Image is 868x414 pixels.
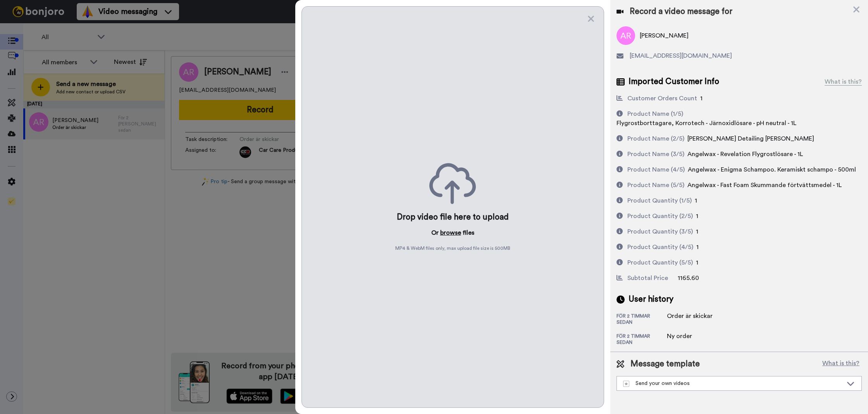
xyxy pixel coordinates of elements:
div: Product Quantity (5/5) [627,258,693,267]
span: [EMAIL_ADDRESS][DOMAIN_NAME] [630,51,732,60]
button: browse [440,228,461,237]
div: What is this? [825,77,862,86]
span: 1 [696,244,699,250]
div: Product Quantity (2/5) [627,211,693,221]
span: Imported Customer Info [629,76,719,88]
p: Or files [431,228,474,237]
span: Angelwax - Enigma Schampoo. Keramiskt schampo - 500ml [688,167,856,173]
span: 1 [695,198,697,204]
div: Product Name (5/5) [627,180,684,190]
div: Product Quantity (4/5) [627,242,693,252]
span: User history [629,294,673,305]
span: 1165.60 [678,275,699,281]
span: MP4 & WebM files only, max upload file size is 500 MB [395,245,510,251]
button: What is this? [820,358,862,370]
div: för 2 timmar sedan [617,313,667,325]
div: Product Name (3/5) [627,149,684,159]
div: Subtotal Price [627,273,668,283]
div: Product Name (2/5) [627,134,684,143]
span: 1 [700,95,703,101]
div: Product Quantity (1/5) [627,196,692,205]
div: Ny order [667,332,706,341]
div: för 2 timmar sedan [617,333,667,345]
div: Product Quantity (3/5) [627,227,693,236]
div: Send your own videos [623,380,843,387]
div: Product Name (4/5) [627,165,685,174]
span: 1 [696,259,698,266]
div: Drop video file here to upload [397,212,509,223]
div: Product Name (1/5) [627,109,683,119]
span: 1 [696,213,698,219]
span: Angelwax - Revelation Flygrostlösare - 1L [687,151,803,157]
span: Flygrostborttagare, Korrotech - Järnoxidlösare - pH neutral - 1L [617,120,796,126]
span: 1 [696,228,698,235]
span: Message template [630,358,700,370]
span: [PERSON_NAME] Detailing [PERSON_NAME] [687,136,814,142]
div: Customer Orders Count [627,94,697,103]
img: demo-template.svg [623,381,629,387]
div: Order är skickar [667,311,713,321]
span: Angelwax - Fast Foam Skummande förtvättsmedel - 1L [687,182,842,188]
